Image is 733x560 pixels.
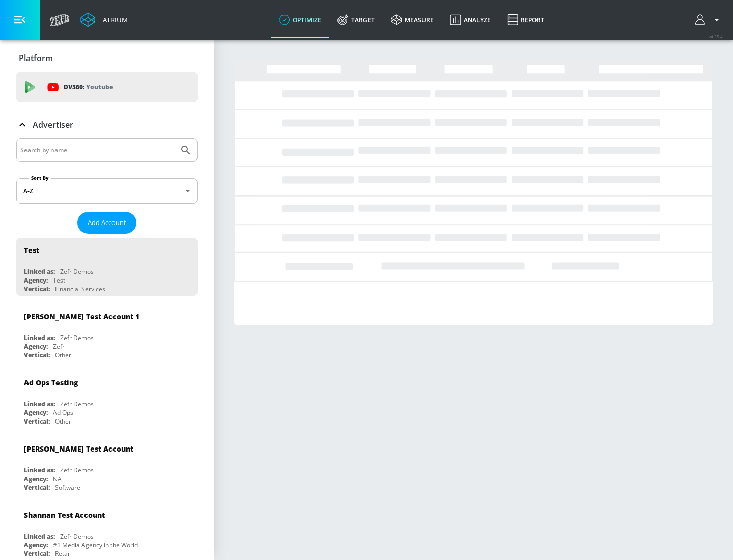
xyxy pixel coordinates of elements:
div: Zefr Demos [60,400,94,408]
p: Platform [19,52,53,64]
div: [PERSON_NAME] Test Account 1Linked as:Zefr DemosAgency:ZefrVertical:Other [16,304,198,362]
div: Agency: [24,408,48,417]
span: v 4.25.4 [709,34,723,39]
a: optimize [271,2,329,38]
div: Test [24,245,39,255]
div: [PERSON_NAME] Test Account [24,444,133,454]
div: [PERSON_NAME] Test AccountLinked as:Zefr DemosAgency:NAVertical:Software [16,436,198,494]
div: Ad Ops Testing [24,378,78,387]
div: Test [53,276,65,285]
div: Vertical: [24,549,50,558]
div: Zefr Demos [60,333,94,342]
div: A-Z [16,178,198,204]
div: Agency: [24,474,48,483]
p: Advertiser [33,119,73,130]
div: Vertical: [24,483,50,492]
div: Linked as: [24,333,55,342]
p: DV360: [64,81,113,93]
div: Ad Ops TestingLinked as:Zefr DemosAgency:Ad OpsVertical:Other [16,370,198,428]
div: Platform [16,44,198,72]
div: Other [55,417,71,426]
div: Ad Ops [53,408,73,417]
div: Atrium [99,15,128,24]
a: Atrium [80,12,128,27]
div: Financial Services [55,285,105,293]
div: TestLinked as:Zefr DemosAgency:TestVertical:Financial Services [16,238,198,296]
div: Retail [55,549,71,558]
div: #1 Media Agency in the World [53,541,138,549]
span: Add Account [88,217,126,229]
div: Linked as: [24,466,55,474]
a: Analyze [442,2,499,38]
div: Vertical: [24,351,50,359]
div: Linked as: [24,267,55,276]
div: Linked as: [24,532,55,541]
div: Agency: [24,541,48,549]
label: Sort By [29,175,51,181]
div: Software [55,483,80,492]
div: Agency: [24,276,48,285]
div: DV360: Youtube [16,72,198,102]
div: Zefr [53,342,65,351]
div: [PERSON_NAME] Test Account 1 [24,312,139,321]
button: Add Account [77,212,136,234]
input: Search by name [20,144,175,157]
div: Zefr Demos [60,532,94,541]
div: Advertiser [16,110,198,139]
p: Youtube [86,81,113,92]
div: Shannan Test Account [24,510,105,520]
div: Other [55,351,71,359]
div: Vertical: [24,285,50,293]
a: measure [383,2,442,38]
div: Vertical: [24,417,50,426]
a: Report [499,2,552,38]
div: Agency: [24,342,48,351]
div: Zefr Demos [60,267,94,276]
div: Linked as: [24,400,55,408]
div: NA [53,474,62,483]
div: Zefr Demos [60,466,94,474]
a: Target [329,2,383,38]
